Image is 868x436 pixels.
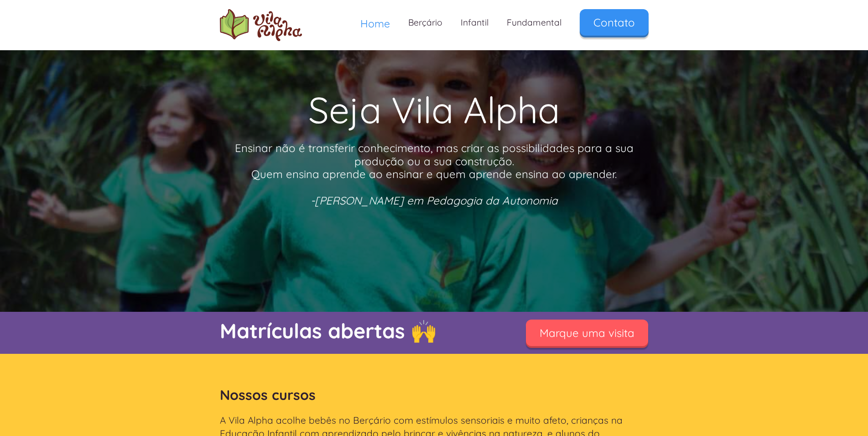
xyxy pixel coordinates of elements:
[220,9,302,41] img: logo Escola Vila Alpha
[220,381,649,409] h2: Nossos cursos
[498,9,571,36] a: Fundamental
[220,142,649,207] p: Ensinar não é transferir conhecimento, mas criar as possibilidades para a sua produção ou a sua c...
[220,82,649,137] h1: Seja Vila Alpha
[220,316,503,345] p: Matrículas abertas 🙌
[526,320,648,346] a: Marque uma visita
[452,9,498,36] a: Infantil
[580,9,649,36] a: Contato
[360,17,390,30] span: Home
[351,9,399,38] a: Home
[399,9,452,36] a: Berçário
[220,9,302,41] a: home
[311,194,558,207] em: -[PERSON_NAME] em Pedagogia da Autonomia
